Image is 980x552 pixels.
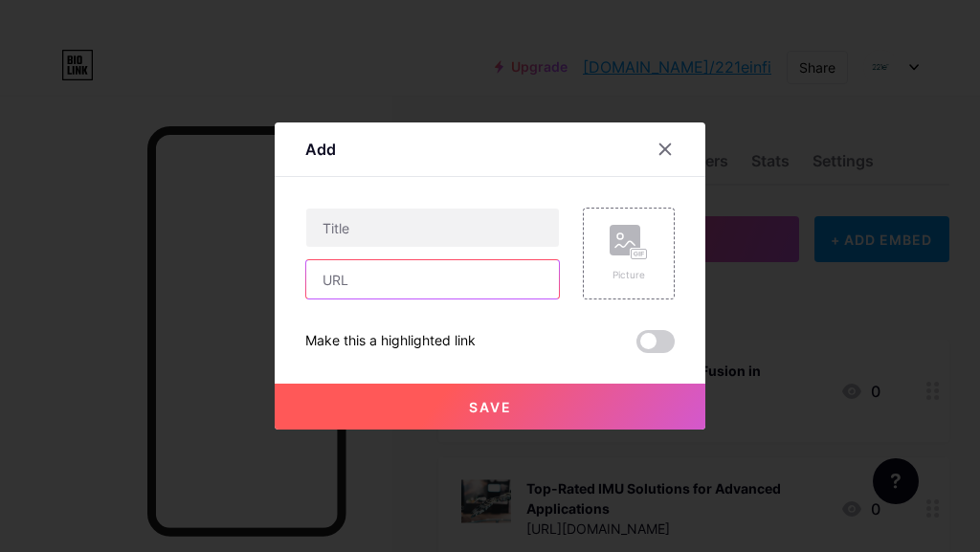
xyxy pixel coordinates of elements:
[469,399,512,415] span: Save
[306,209,559,247] input: Title
[305,330,476,353] div: Make this a highlighted link
[610,268,648,282] div: Picture
[306,260,559,298] input: URL
[275,384,705,430] button: Save
[305,138,336,161] div: Add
